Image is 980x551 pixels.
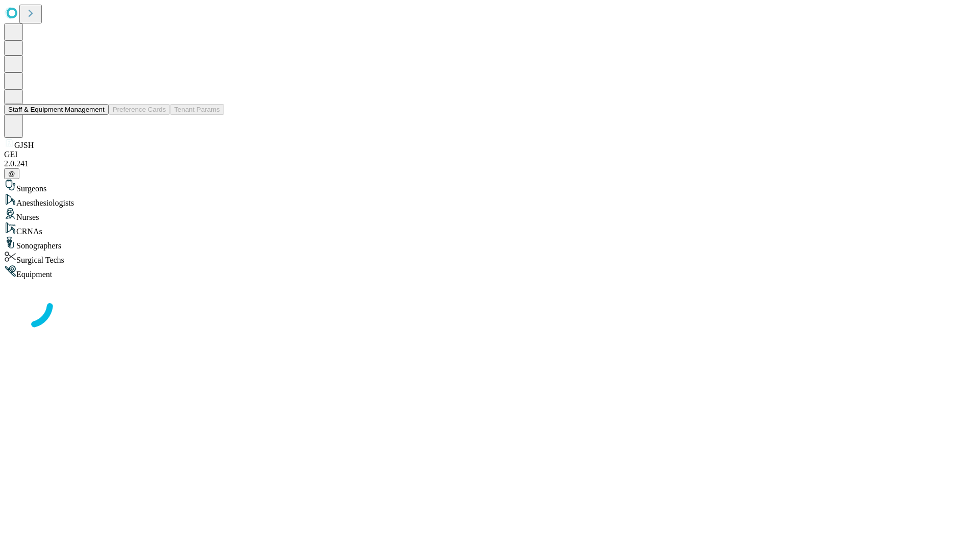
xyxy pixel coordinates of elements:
[4,150,976,159] div: GEI
[4,168,19,179] button: @
[4,159,976,168] div: 2.0.241
[4,179,976,193] div: Surgeons
[4,251,976,265] div: Surgical Techs
[14,141,34,149] span: GJSH
[170,104,224,115] button: Tenant Params
[4,208,976,222] div: Nurses
[4,104,109,115] button: Staff & Equipment Management
[4,193,976,208] div: Anesthesiologists
[4,265,976,279] div: Equipment
[4,222,976,236] div: CRNAs
[8,170,15,178] span: @
[4,236,976,251] div: Sonographers
[109,104,170,115] button: Preference Cards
